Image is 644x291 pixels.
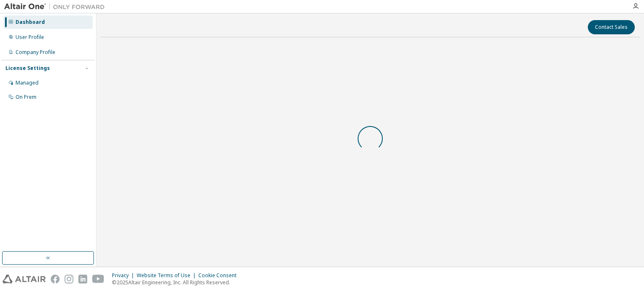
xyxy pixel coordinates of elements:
[137,272,198,279] div: Website Terms of Use
[112,279,241,286] p: © 2025 Altair Engineering, Inc. All Rights Reserved.
[16,49,55,56] div: Company Profile
[51,275,60,283] img: facebook.svg
[65,275,73,283] img: instagram.svg
[588,20,635,34] button: Contact Sales
[5,65,50,72] div: License Settings
[16,94,36,100] div: On Prem
[112,272,137,279] div: Privacy
[16,19,45,26] div: Dashboard
[4,3,109,11] img: Altair One
[78,275,87,283] img: linkedin.svg
[92,275,104,283] img: youtube.svg
[16,34,44,41] div: User Profile
[3,275,46,283] img: altair_logo.svg
[198,272,241,279] div: Cookie Consent
[16,80,39,86] div: Managed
